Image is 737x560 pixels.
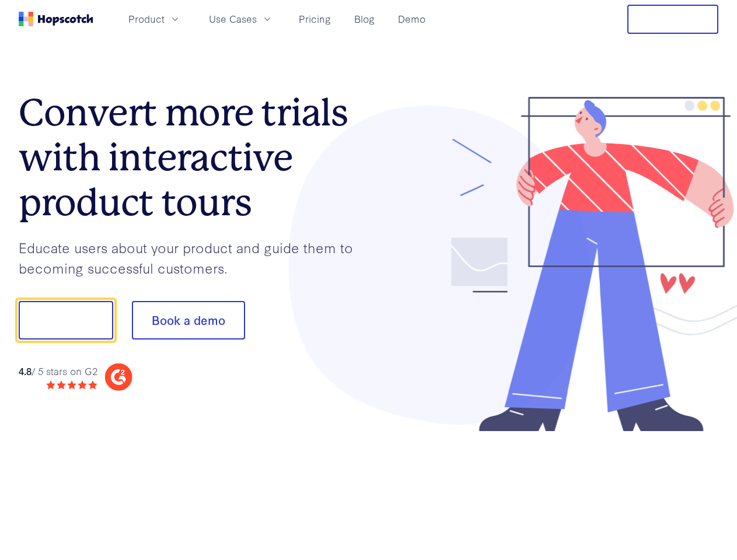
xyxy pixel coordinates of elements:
span: Use Cases [209,12,257,26]
a: Home [19,12,93,26]
span: Product [128,12,165,26]
a: Pricing [294,9,336,29]
a: Blog [350,9,379,29]
button: Free Trial [627,5,718,34]
div: / 5 stars on G2 [19,364,97,379]
button: Use Cases [202,9,280,29]
a: Demo [393,9,430,29]
button: Book a demo [132,301,245,339]
strong: 4.8 [19,364,32,377]
p: Educate users about your product and guide them to becoming successful customers. [19,237,369,278]
button: Product [121,9,188,29]
button: Show me! [19,301,113,339]
h1: Convert more trials with interactive product tours [19,90,369,225]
